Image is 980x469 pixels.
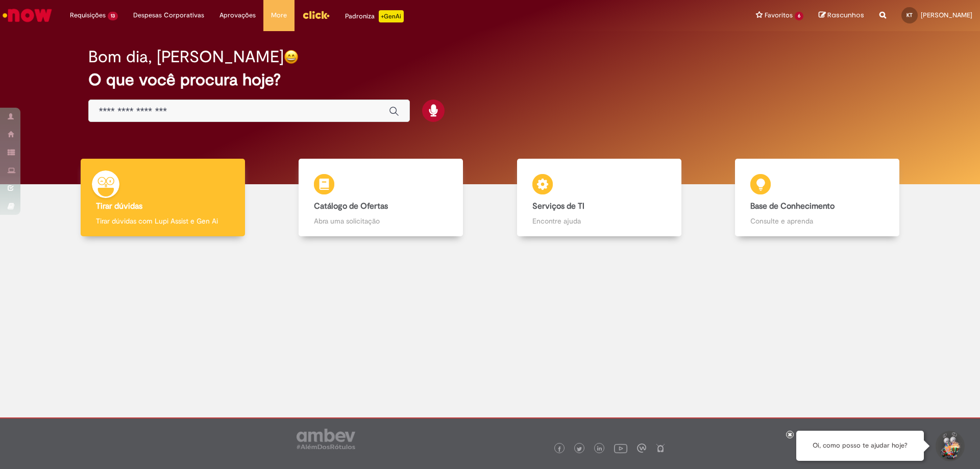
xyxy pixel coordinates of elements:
span: 13 [108,12,118,20]
span: More [271,10,287,20]
span: Requisições [70,10,106,20]
img: click_logo_yellow_360x200.png [302,7,330,22]
a: Rascunhos [819,11,864,20]
span: KT [906,12,913,18]
a: Serviços de TI Encontre ajuda [490,159,708,237]
b: Base de Conhecimento [750,201,835,211]
h2: Bom dia, [PERSON_NAME] [88,48,284,66]
img: logo_footer_naosei.png [656,443,665,453]
img: happy-face.png [284,50,299,64]
a: Tirar dúvidas Tirar dúvidas com Lupi Assist e Gen Ai [54,159,272,237]
span: Rascunhos [827,10,864,20]
p: Consulte e aprenda [750,216,884,226]
h2: O que você procura hoje? [88,71,892,89]
button: Iniciar Conversa de Suporte [934,431,965,461]
b: Serviços de TI [532,201,584,211]
img: logo_footer_linkedin.png [597,446,602,452]
span: Favoritos [765,10,793,20]
span: Despesas Corporativas [133,10,204,20]
div: Padroniza [345,10,404,22]
span: Aprovações [219,10,256,20]
a: Catálogo de Ofertas Abra uma solicitação [272,159,491,237]
a: Base de Conhecimento Consulte e aprenda [708,159,927,237]
p: Abra uma solicitação [314,216,448,226]
div: Oi, como posso te ajudar hoje? [796,431,924,461]
span: [PERSON_NAME] [921,11,972,19]
span: 6 [795,12,803,20]
b: Tirar dúvidas [96,201,142,211]
img: logo_footer_youtube.png [614,441,627,455]
p: Tirar dúvidas com Lupi Assist e Gen Ai [96,216,230,226]
img: logo_footer_ambev_rotulo_gray.png [297,429,355,449]
b: Catálogo de Ofertas [314,201,388,211]
img: logo_footer_workplace.png [637,443,646,453]
p: +GenAi [379,10,404,22]
img: logo_footer_twitter.png [577,447,582,452]
img: ServiceNow [1,5,54,26]
p: Encontre ajuda [532,216,666,226]
img: logo_footer_facebook.png [557,447,562,452]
